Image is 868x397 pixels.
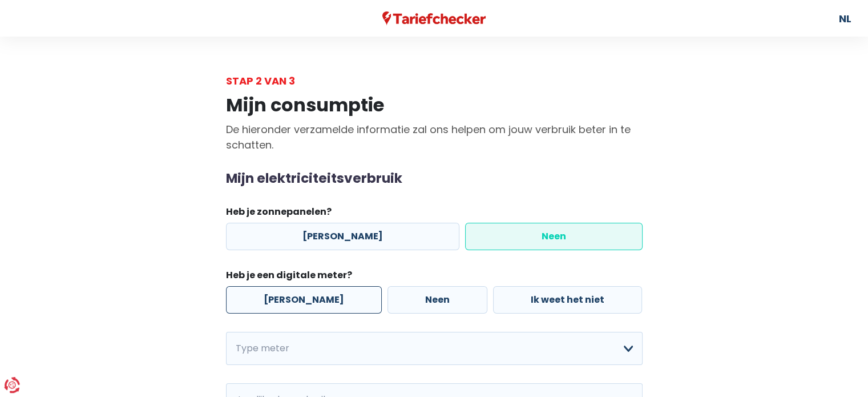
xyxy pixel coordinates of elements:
legend: Heb je zonnepanelen? [226,205,643,223]
legend: Heb je een digitale meter? [226,268,643,286]
p: De hieronder verzamelde informatie zal ons helpen om jouw verbruik beter in te schatten. [226,122,643,153]
div: Stap 2 van 3 [226,73,643,89]
label: Neen [387,286,487,314]
label: Neen [465,223,643,250]
img: Tariefchecker logo [382,11,486,26]
label: Ik weet het niet [493,286,642,314]
h1: Mijn consumptie [226,94,643,116]
label: [PERSON_NAME] [226,223,459,250]
h2: Mijn elektriciteitsverbruik [226,171,643,187]
label: [PERSON_NAME] [226,286,382,314]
